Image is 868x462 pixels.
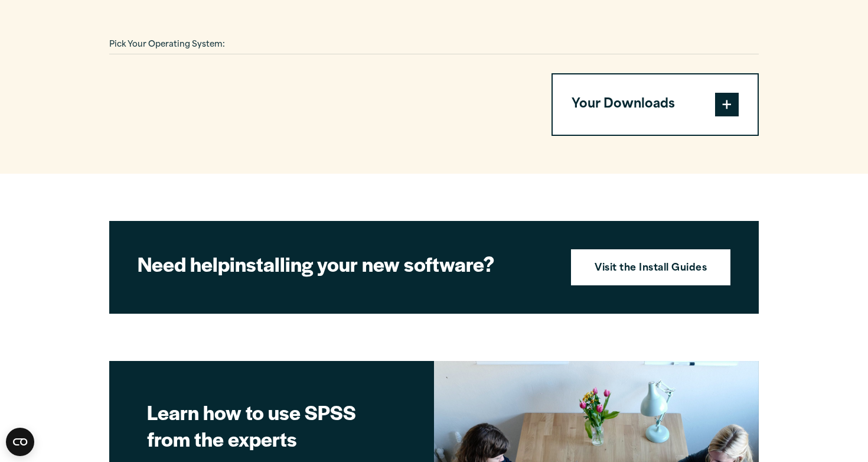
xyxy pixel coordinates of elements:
[571,249,730,286] a: Visit the Install Guides
[595,261,707,276] strong: Visit the Install Guides
[138,250,551,277] h2: installing your new software?
[138,249,230,278] strong: Need help
[6,428,34,456] button: Open CMP widget
[147,399,396,452] h2: Learn how to use SPSS from the experts
[553,74,758,135] button: Your Downloads
[109,41,225,48] span: Pick Your Operating System:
